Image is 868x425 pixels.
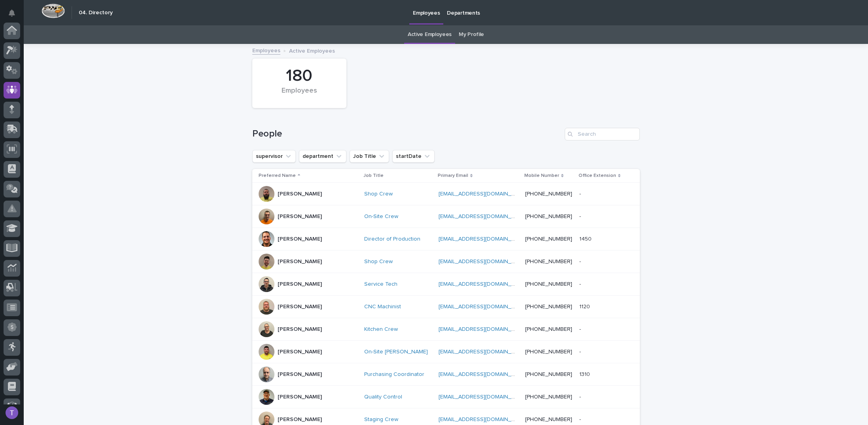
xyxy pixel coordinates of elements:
a: [EMAIL_ADDRESS][DOMAIN_NAME] [439,304,528,309]
a: Employees [252,46,280,55]
a: [PHONE_NUMBER] [525,349,572,355]
tr: [PERSON_NAME]Kitchen Crew [EMAIL_ADDRESS][DOMAIN_NAME] [PHONE_NUMBER]-- [252,318,640,341]
p: [PERSON_NAME] [278,258,322,265]
a: [PHONE_NUMBER] [525,191,572,197]
tr: [PERSON_NAME]On-Site Crew [EMAIL_ADDRESS][DOMAIN_NAME] [PHONE_NUMBER]-- [252,205,640,228]
h2: 04. Directory [79,9,113,16]
p: [PERSON_NAME] [278,236,322,243]
tr: [PERSON_NAME]Purchasing Coordinator [EMAIL_ADDRESS][DOMAIN_NAME] [PHONE_NUMBER]13101310 [252,363,640,386]
a: Staging Crew [364,416,398,423]
p: [PERSON_NAME] [278,191,322,197]
p: - [579,392,582,400]
a: [PHONE_NUMBER] [525,372,572,377]
p: - [579,212,582,220]
a: Quality Control [364,394,402,400]
a: [PHONE_NUMBER] [525,214,572,219]
p: - [579,189,582,197]
h1: People [252,128,562,140]
a: On-Site Crew [364,213,398,220]
tr: [PERSON_NAME]Director of Production [EMAIL_ADDRESS][DOMAIN_NAME] [PHONE_NUMBER]14501450 [252,228,640,250]
button: Notifications [4,5,20,21]
button: supervisor [252,150,296,163]
tr: [PERSON_NAME]Quality Control [EMAIL_ADDRESS][DOMAIN_NAME] [PHONE_NUMBER]-- [252,386,640,408]
img: Workspace Logo [42,4,65,18]
p: [PERSON_NAME] [278,213,322,220]
p: [PERSON_NAME] [278,371,322,378]
a: Shop Crew [364,191,393,197]
a: [PHONE_NUMBER] [525,326,572,332]
tr: [PERSON_NAME]Shop Crew [EMAIL_ADDRESS][DOMAIN_NAME] [PHONE_NUMBER]-- [252,183,640,205]
p: Active Employees [289,46,335,55]
a: [EMAIL_ADDRESS][DOMAIN_NAME] [439,394,528,400]
a: CNC Machinist [364,304,401,310]
button: startDate [392,150,435,163]
a: [PHONE_NUMBER] [525,417,572,422]
p: 1310 [579,370,592,378]
a: Director of Production [364,236,420,243]
a: My Profile [459,25,484,44]
p: [PERSON_NAME] [278,304,322,310]
a: [EMAIL_ADDRESS][DOMAIN_NAME] [439,417,528,422]
p: [PERSON_NAME] [278,281,322,288]
a: Kitchen Crew [364,326,398,333]
p: Primary Email [438,171,468,180]
p: - [579,415,582,423]
p: [PERSON_NAME] [278,326,322,333]
p: Job Title [363,171,384,180]
p: [PERSON_NAME] [278,394,322,400]
button: users-avatar [4,404,20,421]
a: [PHONE_NUMBER] [525,281,572,287]
a: Purchasing Coordinator [364,371,424,378]
p: - [579,324,582,333]
a: [EMAIL_ADDRESS][DOMAIN_NAME] [439,236,528,242]
div: 180 [266,66,333,86]
a: [EMAIL_ADDRESS][DOMAIN_NAME] [439,191,528,197]
button: department [299,150,346,163]
p: - [579,347,582,355]
tr: [PERSON_NAME]Shop Crew [EMAIL_ADDRESS][DOMAIN_NAME] [PHONE_NUMBER]-- [252,250,640,273]
div: Employees [266,87,333,103]
p: 1120 [579,302,592,310]
button: Job Title [350,150,389,163]
p: [PERSON_NAME] [278,416,322,423]
a: [PHONE_NUMBER] [525,236,572,242]
p: 1450 [579,234,593,243]
p: - [579,279,582,288]
tr: [PERSON_NAME]CNC Machinist [EMAIL_ADDRESS][DOMAIN_NAME] [PHONE_NUMBER]11201120 [252,296,640,318]
p: Office Extension [579,171,616,180]
a: [EMAIL_ADDRESS][DOMAIN_NAME] [439,214,528,219]
tr: [PERSON_NAME]Service Tech [EMAIL_ADDRESS][DOMAIN_NAME] [PHONE_NUMBER]-- [252,273,640,296]
a: [EMAIL_ADDRESS][DOMAIN_NAME] [439,326,528,332]
a: [PHONE_NUMBER] [525,394,572,400]
p: - [579,257,582,265]
a: Active Employees [408,25,452,44]
a: [PHONE_NUMBER] [525,259,572,264]
a: Shop Crew [364,258,393,265]
a: On-Site [PERSON_NAME] [364,349,428,355]
p: [PERSON_NAME] [278,349,322,355]
div: Notifications [10,9,20,22]
a: [EMAIL_ADDRESS][DOMAIN_NAME] [439,259,528,264]
a: Service Tech [364,281,397,288]
p: Preferred Name [259,171,296,180]
a: [EMAIL_ADDRESS][DOMAIN_NAME] [439,281,528,287]
a: [EMAIL_ADDRESS][DOMAIN_NAME] [439,372,528,377]
a: [PHONE_NUMBER] [525,304,572,309]
a: [EMAIL_ADDRESS][DOMAIN_NAME] [439,349,528,355]
tr: [PERSON_NAME]On-Site [PERSON_NAME] [EMAIL_ADDRESS][DOMAIN_NAME] [PHONE_NUMBER]-- [252,341,640,363]
input: Search [565,128,640,140]
p: Mobile Number [524,171,559,180]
